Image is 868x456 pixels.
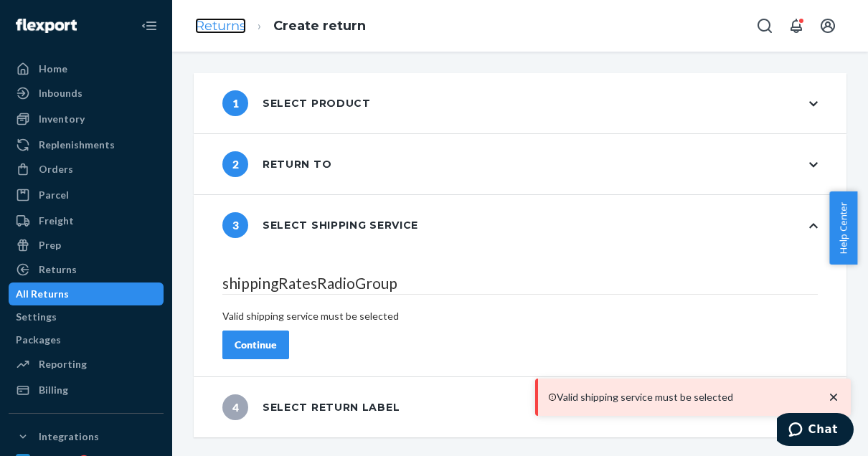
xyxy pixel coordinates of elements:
[222,272,818,295] legend: shippingRatesRadioGroup
[222,151,248,177] span: 2
[9,184,164,206] a: Parcel
[39,62,67,76] div: Home
[9,209,164,232] a: Freight
[222,90,371,116] div: Select product
[222,331,289,359] button: Continue
[9,328,164,351] a: Packages
[777,413,854,449] iframe: Opens a widget where you can chat to one of our agents
[39,162,73,176] div: Orders
[16,287,69,301] div: All Returns
[557,390,812,404] p: Valid shipping service must be selected
[39,383,68,397] div: Billing
[9,82,164,105] a: Inbounds
[39,262,77,277] div: Returns
[222,151,331,177] div: Return to
[39,238,61,252] div: Prep
[9,234,164,257] a: Prep
[829,191,857,265] button: Help Center
[39,357,87,371] div: Reporting
[195,18,246,34] a: Returns
[9,353,164,376] a: Reporting
[9,133,164,156] a: Replenishments
[39,429,99,444] div: Integrations
[9,57,164,80] a: Home
[222,90,248,116] span: 1
[16,19,77,33] img: Flexport logo
[39,86,82,100] div: Inbounds
[16,310,57,324] div: Settings
[222,394,400,420] div: Select return label
[826,390,841,404] svg: close toast
[16,333,61,347] div: Packages
[9,258,164,281] a: Returns
[39,138,115,152] div: Replenishments
[222,309,818,323] p: Valid shipping service must be selected
[222,212,418,238] div: Select shipping service
[135,11,164,40] button: Close Navigation
[9,158,164,181] a: Orders
[9,282,164,305] a: All Returns
[235,338,277,352] div: Continue
[813,11,842,40] button: Open account menu
[39,214,74,228] div: Freight
[39,112,85,126] div: Inventory
[39,188,69,202] div: Parcel
[9,305,164,328] a: Settings
[184,5,377,47] ol: breadcrumbs
[222,212,248,238] span: 3
[9,379,164,402] a: Billing
[222,394,248,420] span: 4
[9,108,164,130] a: Inventory
[9,425,164,448] button: Integrations
[273,18,366,34] a: Create return
[782,11,811,40] button: Open notifications
[750,11,779,40] button: Open Search Box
